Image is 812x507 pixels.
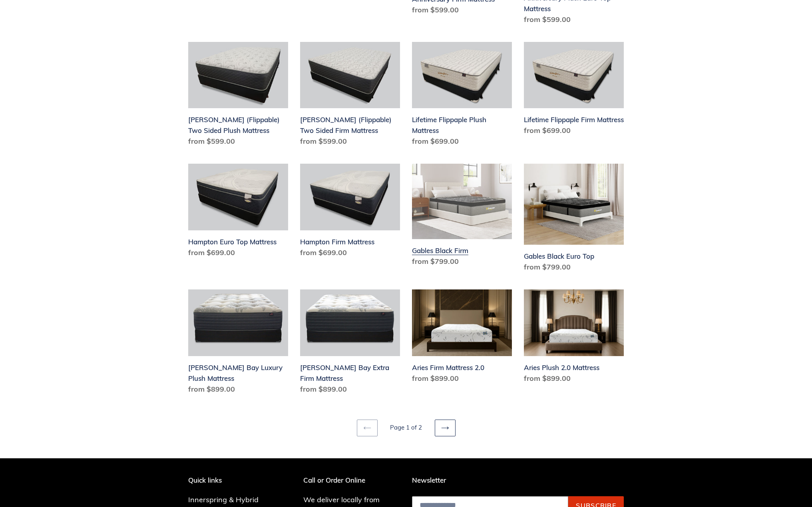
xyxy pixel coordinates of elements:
a: Gables Black Euro Top [524,164,624,275]
a: Innerspring & Hybrid [188,495,259,504]
a: Aries Firm Mattress 2.0 [412,289,512,387]
p: Quick links [188,476,271,484]
p: Call or Order Online [303,476,400,484]
a: Gables Black Firm [412,164,512,270]
p: Newsletter [412,476,624,484]
a: Hampton Euro Top Mattress [188,164,288,261]
a: Chadwick Bay Extra Firm Mattress [300,289,400,398]
a: Hampton Firm Mattress [300,164,400,261]
a: Aries Plush 2.0 Mattress [524,289,624,387]
a: Del Ray (Flippable) Two Sided Plush Mattress [188,42,288,150]
a: Chadwick Bay Luxury Plush Mattress [188,289,288,398]
li: Page 1 of 2 [379,423,433,432]
a: Lifetime Flippaple Firm Mattress [524,42,624,139]
a: Lifetime Flippaple Plush Mattress [412,42,512,150]
a: Del Ray (Flippable) Two Sided Firm Mattress [300,42,400,150]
